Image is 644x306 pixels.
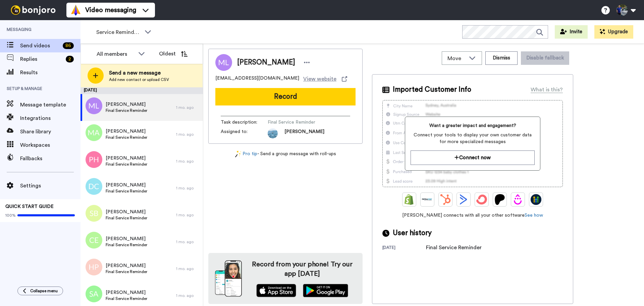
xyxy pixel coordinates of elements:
span: [PERSON_NAME] [284,128,324,138]
span: Video messaging [85,5,136,15]
img: magic-wand.svg [235,150,241,158]
span: Service Reminders [96,28,141,36]
span: Fallbacks [20,155,80,163]
div: Final Service Reminder [426,244,482,252]
span: Replies [20,55,63,63]
div: 1 mo. ago [176,132,200,137]
span: [PERSON_NAME] [106,262,147,269]
span: View website [303,75,336,83]
img: Shopify [404,194,415,205]
span: Final Service Reminder [106,215,147,221]
span: Final Service Reminder [106,108,147,113]
span: Want a greater impact and engagement? [411,122,534,129]
img: ce.png [86,232,102,249]
img: ml.png [86,97,102,114]
a: Pro tip [235,150,257,158]
span: Share library [20,128,80,136]
div: 1 mo. ago [176,105,200,110]
button: Upgrade [594,25,633,39]
img: bj-logo-header-white.svg [8,5,58,15]
img: 35785f7f-55b1-4296-a4bf-c3ab012225c8-1751426489.jpg [268,128,278,138]
span: Send videos [20,42,60,50]
img: Image of Mark Lawrence [215,54,232,71]
span: User history [393,228,432,238]
div: All members [97,50,135,58]
a: View website [303,75,347,83]
img: ph.png [86,151,102,168]
span: Assigned to: [221,128,268,138]
img: Drip [513,194,523,205]
img: ConvertKit [476,194,487,205]
span: Final Service Reminder [106,296,147,301]
button: Connect now [411,150,534,165]
div: 1 mo. ago [176,266,200,271]
img: sa.png [86,286,102,302]
span: [PERSON_NAME] [106,209,147,215]
div: 86 [63,42,74,49]
span: 100% [5,213,16,218]
span: [PERSON_NAME] [106,289,147,296]
img: sb.png [86,205,102,222]
span: QUICK START GUIDE [5,204,54,209]
span: Integrations [20,114,80,122]
div: 2 [66,56,74,62]
span: [PERSON_NAME] [106,235,147,242]
img: GoHighLevel [531,194,541,205]
button: Oldest [154,47,193,60]
div: 1 mo. ago [176,159,200,164]
span: Final Service Reminder [106,135,147,140]
button: Record [215,88,356,105]
div: 1 mo. ago [176,239,200,245]
span: Results [20,69,80,77]
span: Settings [20,182,80,190]
span: Workspaces [20,141,80,149]
span: [PERSON_NAME] [237,57,295,68]
span: Collapse menu [30,288,58,294]
img: ActiveCampaign [458,194,469,205]
div: [DATE] [80,87,203,94]
h4: Record from your phone! Try our app [DATE] [249,260,356,278]
span: Add new contact or upload CSV [109,77,169,82]
span: [PERSON_NAME] [106,182,147,188]
div: [DATE] [382,245,426,252]
span: Imported Customer Info [393,85,471,95]
span: [EMAIL_ADDRESS][DOMAIN_NAME] [215,75,299,83]
span: Move [447,54,466,62]
img: dc.png [86,178,102,195]
div: What is this? [531,86,563,94]
img: appstore [256,284,296,297]
button: Dismiss [485,51,518,65]
div: - Send a group message with roll-ups [208,150,363,158]
span: Final Service Reminder [106,188,147,194]
span: Task description : [221,119,268,126]
span: Final Service Reminder [106,242,147,248]
span: [PERSON_NAME] connects with all your other software [382,212,563,219]
span: Send a new message [109,69,169,77]
img: hp.png [86,259,102,275]
span: [PERSON_NAME] [106,155,147,162]
div: 1 mo. ago [176,185,200,191]
img: Patreon [494,194,505,205]
button: Disable fallback [521,51,569,65]
img: Ontraport [422,194,433,205]
button: Collapse menu [17,287,63,295]
span: [PERSON_NAME] [106,128,147,135]
button: Invite [555,25,588,39]
span: Final Service Reminder [268,119,331,126]
span: Final Service Reminder [106,269,147,274]
a: See how [525,213,543,218]
span: Final Service Reminder [106,162,147,167]
img: playstore [303,284,348,297]
img: ma.png [86,124,102,141]
span: Message template [20,101,80,109]
img: download [215,260,242,297]
div: 1 mo. ago [176,293,200,298]
span: [PERSON_NAME] [106,101,147,108]
span: Connect your tools to display your own customer data for more specialized messages [411,132,534,145]
div: 1 mo. ago [176,212,200,218]
img: vm-color.svg [70,5,81,15]
img: Hubspot [440,194,451,205]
